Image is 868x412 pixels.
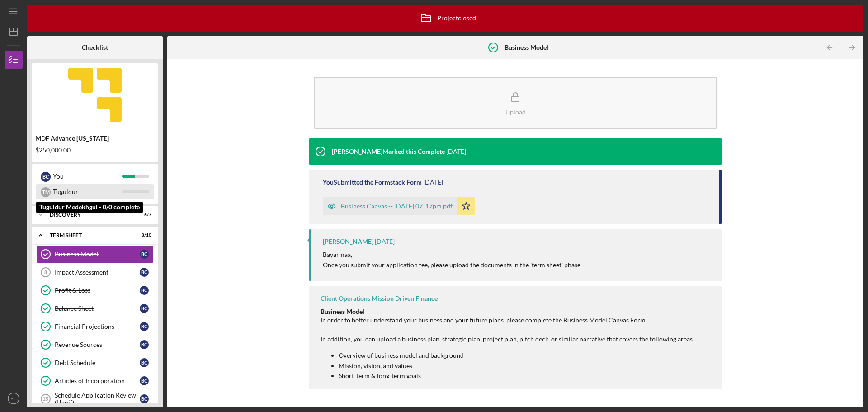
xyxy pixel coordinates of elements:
[55,359,140,366] div: Debt Schedule
[505,44,548,51] b: Business Model
[423,179,443,186] time: 2024-08-30 23:17
[55,269,140,276] div: Impact Assessment
[321,295,438,302] div: Client Operations Mission Driven Finance
[50,232,129,238] div: Term Sheet
[44,270,47,275] tspan: 8
[140,304,149,313] div: B C
[140,250,149,259] div: B C
[140,376,149,385] div: B C
[36,336,154,354] a: Revenue SourcesBC
[135,212,151,218] div: 6 / 7
[140,394,149,403] div: B C
[82,44,108,51] b: Checklist
[5,389,23,407] button: BC
[323,260,580,270] p: Once you submit your application fee, please upload the documents in the 'term sheet' phase
[323,179,422,186] div: You Submitted the Formstack Form
[50,212,129,218] div: Discovery
[339,361,712,371] p: Mission, vision, and values
[36,317,154,336] a: Financial ProjectionsBC
[323,238,373,245] div: [PERSON_NAME]
[36,372,154,390] a: Articles of IncorporationBC
[140,268,149,277] div: B C
[53,169,122,184] div: You
[10,396,16,401] text: BC
[339,371,712,381] p: Short-term & long-term goals
[36,245,154,263] a: Business ModelBC
[55,251,140,258] div: Business Model
[36,299,154,317] a: Balance SheetBC
[55,287,140,294] div: Profit & Loss
[36,263,154,281] a: 8Impact AssessmentBC
[323,250,580,260] p: Bayarmaa,
[55,377,140,384] div: Articles of Incorporation
[55,341,140,348] div: Revenue Sources
[505,109,526,115] div: Upload
[41,172,51,182] div: B C
[55,323,140,330] div: Financial Projections
[36,390,154,408] a: 15Schedule Application Review (Hanif)BC
[375,238,395,245] time: 2024-08-30 18:51
[55,392,140,406] div: Schedule Application Review (Hanif)
[135,232,151,238] div: 8 / 10
[35,147,155,154] div: $250,000.00
[321,334,712,344] p: In addition, you can upload a business plan, strategic plan, project plan, pitch deck, or similar...
[42,396,48,402] tspan: 15
[323,197,475,215] button: Business Canvas -- [DATE] 07_17pm.pdf
[446,148,466,155] time: 2024-09-04 18:49
[35,135,155,142] div: MDF Advance [US_STATE]
[321,308,364,315] strong: Business Model
[140,340,149,349] div: B C
[341,203,453,210] div: Business Canvas -- [DATE] 07_17pm.pdf
[140,322,149,331] div: B C
[55,305,140,312] div: Balance Sheet
[32,68,158,122] img: Product logo
[36,354,154,372] a: Debt ScheduleBC
[140,358,149,367] div: B C
[53,184,122,199] div: Tuguldur
[314,77,717,129] button: Upload
[332,148,445,155] div: [PERSON_NAME] Marked this Complete
[339,350,712,360] p: Overview of business model and background
[415,7,476,29] div: Project closed
[36,281,154,299] a: Profit & LossBC
[41,187,51,197] div: T M
[140,286,149,295] div: B C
